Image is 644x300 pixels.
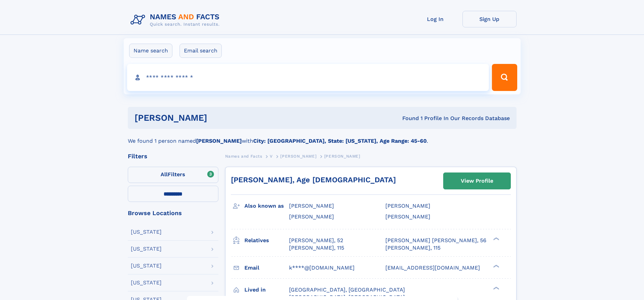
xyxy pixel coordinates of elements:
[289,213,334,220] span: [PERSON_NAME]
[492,264,500,268] div: ❯
[161,171,168,178] span: All
[129,44,172,58] label: Name search
[196,138,242,144] b: [PERSON_NAME]
[244,262,289,274] h3: Email
[324,154,360,159] span: [PERSON_NAME]
[289,237,343,244] a: [PERSON_NAME], 52
[444,173,510,189] a: View Profile
[270,152,273,160] a: V
[253,138,427,144] b: City: [GEOGRAPHIC_DATA], State: [US_STATE], Age Range: 45-60
[128,210,218,216] div: Browse Locations
[127,64,489,91] input: search input
[385,203,430,209] span: [PERSON_NAME]
[385,264,480,271] span: [EMAIL_ADDRESS][DOMAIN_NAME]
[244,284,289,296] h3: Lived in
[131,280,162,285] div: [US_STATE]
[385,244,440,252] a: [PERSON_NAME], 115
[128,129,517,145] div: We found 1 person named with .
[244,235,289,246] h3: Relatives
[225,152,262,160] a: Names and Facts
[289,203,334,209] span: [PERSON_NAME]
[492,236,500,241] div: ❯
[408,11,462,27] a: Log In
[231,176,396,184] a: [PERSON_NAME], Age [DEMOGRAPHIC_DATA]
[131,246,162,252] div: [US_STATE]
[289,286,405,293] span: [GEOGRAPHIC_DATA], [GEOGRAPHIC_DATA]
[280,152,316,160] a: [PERSON_NAME]
[128,11,225,29] img: Logo Names and Facts
[270,154,273,159] span: V
[289,244,344,252] a: [PERSON_NAME], 115
[131,263,162,269] div: [US_STATE]
[385,213,430,220] span: [PERSON_NAME]
[492,64,517,91] button: Search Button
[244,200,289,212] h3: Also known as
[461,173,493,189] div: View Profile
[135,114,305,122] h1: [PERSON_NAME]
[492,286,500,290] div: ❯
[305,115,510,122] div: Found 1 Profile In Our Records Database
[280,154,316,159] span: [PERSON_NAME]
[131,229,162,235] div: [US_STATE]
[180,44,222,58] label: Email search
[385,237,486,244] a: [PERSON_NAME] [PERSON_NAME], 56
[128,153,218,159] div: Filters
[462,11,517,27] a: Sign Up
[128,167,218,183] label: Filters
